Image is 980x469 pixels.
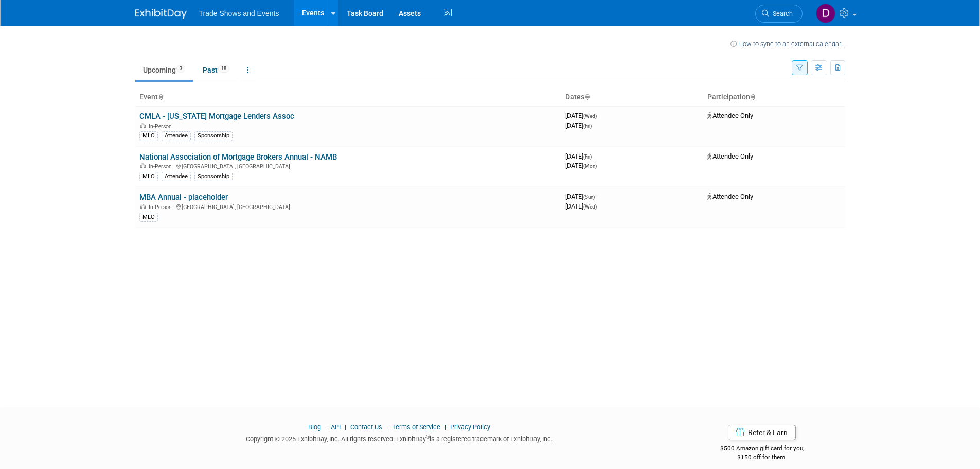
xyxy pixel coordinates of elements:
span: In-Person [149,163,175,170]
span: (Fri) [583,123,592,129]
a: API [331,423,341,431]
img: In-Person Event [140,204,146,209]
div: [GEOGRAPHIC_DATA], [GEOGRAPHIC_DATA] [139,202,557,211]
img: In-Person Event [140,163,146,168]
a: Privacy Policy [450,423,490,431]
span: Attendee Only [707,112,753,119]
a: Sort by Start Date [584,93,590,101]
th: Participation [703,89,845,106]
a: How to sync to an external calendar... [730,40,845,48]
span: Attendee Only [707,193,753,200]
div: $150 off for them. [679,453,845,462]
span: (Wed) [583,204,597,210]
span: | [384,423,390,431]
span: [DATE] [565,112,600,119]
a: Sort by Event Name [158,93,163,101]
div: MLO [139,131,158,141]
span: Search [769,10,793,18]
a: Terms of Service [392,423,440,431]
span: [DATE] [565,193,598,200]
a: CMLA - [US_STATE] Mortgage Lenders Assoc [139,112,294,121]
span: [DATE] [565,202,597,210]
th: Dates [561,89,703,106]
div: $500 Amazon gift card for you, [679,438,845,461]
span: 18 [218,65,229,73]
span: - [593,152,595,160]
span: Attendee Only [707,152,753,160]
a: Search [755,5,803,23]
span: (Mon) [583,163,597,169]
a: Refer & Earn [728,425,796,440]
div: Copyright © 2025 ExhibitDay, Inc. All rights reserved. ExhibitDay is a registered trademark of Ex... [135,432,664,444]
span: | [323,423,329,431]
a: Blog [308,423,321,431]
sup: ® [426,434,430,440]
span: In-Person [149,123,175,130]
div: MLO [139,172,158,181]
div: MLO [139,213,158,222]
span: [DATE] [565,152,595,160]
a: Past18 [195,60,237,80]
a: Upcoming3 [135,60,193,80]
div: [GEOGRAPHIC_DATA], [GEOGRAPHIC_DATA] [139,162,557,170]
span: [DATE] [565,162,597,169]
span: 3 [176,65,185,73]
a: MBA Annual - placeholder [139,193,228,202]
img: Deanna Goetz [816,4,835,23]
div: Sponsorship [194,131,233,141]
a: National Association of Mortgage Brokers Annual - NAMB [139,152,337,162]
a: Sort by Participation Type [750,93,755,101]
span: - [598,112,600,119]
div: Attendee [162,131,191,141]
span: (Wed) [583,113,597,119]
img: ExhibitDay [135,9,187,19]
span: [DATE] [565,121,592,129]
span: In-Person [149,204,175,211]
span: (Fri) [583,154,592,160]
a: Contact Us [350,423,382,431]
span: Trade Shows and Events [199,9,279,18]
span: (Sun) [583,194,595,200]
span: - [596,193,598,200]
div: Attendee [162,172,191,181]
div: Sponsorship [194,172,233,181]
span: | [342,423,349,431]
span: | [442,423,449,431]
th: Event [135,89,561,106]
img: In-Person Event [140,123,146,128]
